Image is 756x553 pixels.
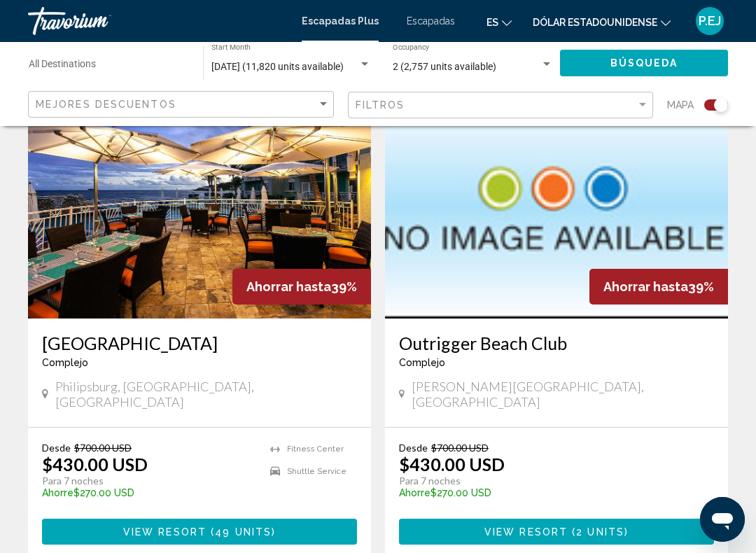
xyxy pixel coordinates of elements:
[692,6,728,36] button: Menú de usuario
[42,487,256,498] p: $270.00 USD
[399,519,714,545] button: View Resort(2 units)
[215,526,272,538] span: 49 units
[484,526,568,538] span: View Resort
[399,487,700,498] p: $270.00 USD
[399,332,714,353] a: Outrigger Beach Club
[302,15,379,27] a: Escapadas Plus
[55,379,357,409] span: Philipsburg, [GEOGRAPHIC_DATA], [GEOGRAPHIC_DATA]
[399,475,700,487] p: Para 7 noches
[399,357,445,368] span: Complejo
[287,467,346,476] span: Shuttle Service
[486,17,498,28] font: es
[589,269,728,304] div: 39%
[42,519,357,545] button: View Resort(49 units)
[385,94,728,318] img: no_image_available_large.jpg
[232,269,371,304] div: 39%
[287,444,344,454] span: Fitness Center
[36,99,330,111] mat-select: Sort by
[348,91,654,120] button: Filter
[603,279,688,294] span: Ahorrar hasta
[211,61,344,72] span: [DATE] (11,820 units available)
[533,12,671,32] button: Cambiar moneda
[36,99,176,110] span: Mejores descuentos
[42,475,256,487] p: Para 7 noches
[399,487,430,498] span: Ahorre
[431,442,489,454] span: $700.00 USD
[42,454,148,475] p: $430.00 USD
[246,279,331,294] span: Ahorrar hasta
[560,50,728,76] button: Búsqueda
[123,526,206,538] span: View Resort
[356,99,405,111] span: Filtros
[399,442,428,454] span: Desde
[407,15,455,27] a: Escapadas
[700,497,745,542] iframe: Botón para iniciar la ventana de mensajería
[576,526,624,538] span: 2 units
[28,7,288,35] a: Travorium
[399,454,505,475] p: $430.00 USD
[206,526,276,538] span: ( )
[28,94,371,318] img: ii_oys10.jpg
[42,357,88,368] span: Complejo
[568,526,629,538] span: ( )
[412,379,714,409] span: [PERSON_NAME][GEOGRAPHIC_DATA], [GEOGRAPHIC_DATA]
[42,442,71,454] span: Desde
[610,58,678,69] span: Búsqueda
[74,442,132,454] span: $700.00 USD
[667,95,694,115] span: Mapa
[533,17,657,28] font: Dólar estadounidense
[42,487,73,498] span: Ahorre
[486,12,512,32] button: Cambiar idioma
[42,332,357,353] a: [GEOGRAPHIC_DATA]
[699,13,721,28] font: P.EJ
[393,61,496,72] span: 2 (2,757 units available)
